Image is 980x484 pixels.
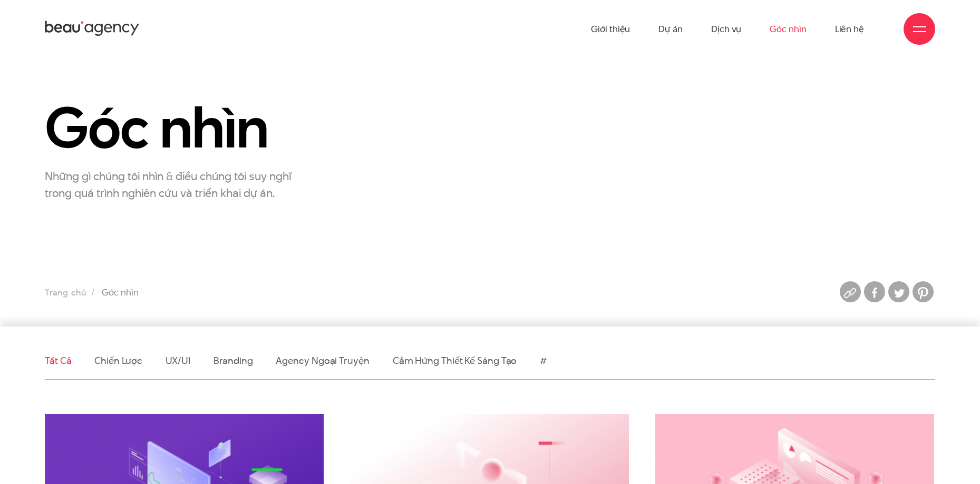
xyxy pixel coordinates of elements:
h1: Góc nhìn [45,97,324,158]
p: Những gì chúng tôi nhìn & điều chúng tôi suy nghĩ trong quá trình nghiên cứu và triển khai dự án. [45,167,308,201]
a: UX/UI [166,354,191,367]
a: Tất cả [45,354,71,367]
a: Trang chủ [45,287,86,299]
a: Chiến lược [94,354,142,367]
a: Cảm hứng thiết kế sáng tạo [393,354,517,367]
a: Branding [214,354,253,367]
a: Agency ngoại truyện [276,354,369,367]
a: # [540,354,547,367]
